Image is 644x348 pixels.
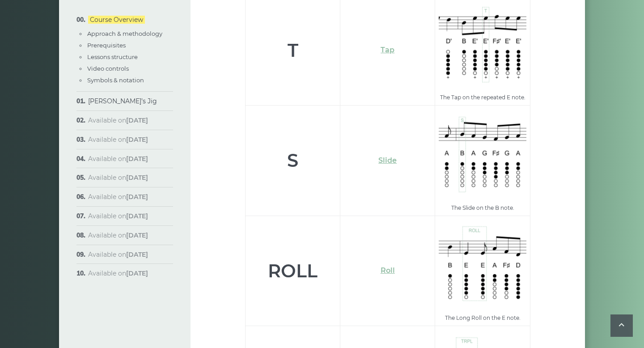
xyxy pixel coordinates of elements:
[88,116,148,124] span: Available on
[445,314,521,321] sub: The Long Roll on the E note.
[87,42,126,49] a: Prerequisites
[88,136,148,144] span: Available on
[88,231,148,239] span: Available on
[88,193,148,201] span: Available on
[87,53,138,60] a: Lessons structure
[88,16,145,24] a: Course Overview
[268,260,318,282] strong: ROLL
[126,155,148,163] strong: [DATE]
[381,266,395,275] a: Roll
[126,231,148,239] strong: [DATE]
[126,193,148,201] strong: [DATE]
[87,76,144,84] a: Symbols & notation
[440,94,525,101] sub: The Tap on the repeated E note.
[87,65,129,72] a: Video controls
[126,116,148,124] strong: [DATE]
[126,250,148,259] strong: [DATE]
[88,250,148,259] span: Available on
[126,136,148,144] strong: [DATE]
[87,30,162,37] a: Approach & methodology
[126,269,148,277] strong: [DATE]
[88,97,157,105] a: [PERSON_NAME]’s Jig
[288,39,298,61] strong: T
[381,46,394,54] a: Tap
[378,156,397,165] a: Slide
[287,149,298,171] strong: S
[126,212,148,220] strong: [DATE]
[451,204,514,211] sub: The Slide on the B note.
[126,174,148,182] strong: [DATE]
[88,155,148,163] span: Available on
[88,212,148,220] span: Available on
[88,174,148,182] span: Available on
[88,269,148,277] span: Available on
